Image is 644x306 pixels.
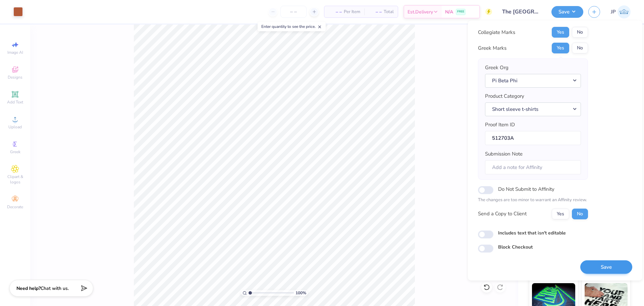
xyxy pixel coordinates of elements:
button: Save [580,260,632,274]
div: Send a Copy to Client [478,210,527,218]
span: Designs [8,75,22,80]
a: JP [611,5,631,18]
button: Yes [552,27,569,38]
button: No [572,209,588,219]
span: 100 % [296,290,306,296]
div: Enter quantity to see the price. [258,22,326,31]
button: No [572,27,588,38]
span: Est. Delivery [408,8,433,15]
button: Yes [552,209,569,219]
span: Total [384,8,394,15]
label: Proof Item ID [485,121,515,129]
span: Upload [8,124,22,130]
button: No [572,43,588,53]
input: Add a note for Affinity [485,160,581,175]
button: Short sleeve t-shirts [485,102,581,116]
div: Collegiate Marks [478,29,515,36]
button: Pi Beta Phi [485,74,581,88]
label: Submission Note [485,150,523,158]
span: N/A [445,8,453,15]
label: Do Not Submit to Affinity [498,185,554,193]
label: Greek Org [485,64,508,72]
input: Untitled Design [497,5,546,18]
span: FREE [457,9,464,14]
span: Chat with us. [41,285,69,292]
span: Image AI [7,50,23,55]
label: Block Checkout [498,244,533,251]
span: Decorate [7,204,23,210]
button: Yes [552,43,569,53]
span: Greek [10,149,20,155]
strong: Need help? [16,285,41,292]
div: Greek Marks [478,44,506,52]
button: Save [551,6,583,18]
span: – – [328,8,342,15]
span: Clipart & logos [3,174,27,185]
input: – – [280,6,307,18]
label: Product Category [485,92,524,100]
img: John Paul Torres [618,5,631,18]
p: The changes are too minor to warrant an Affinity review. [478,197,588,204]
span: Per Item [344,8,360,15]
label: Includes text that isn't editable [498,229,566,236]
span: – – [368,8,382,15]
span: Add Text [7,99,23,105]
span: JP [611,8,616,16]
